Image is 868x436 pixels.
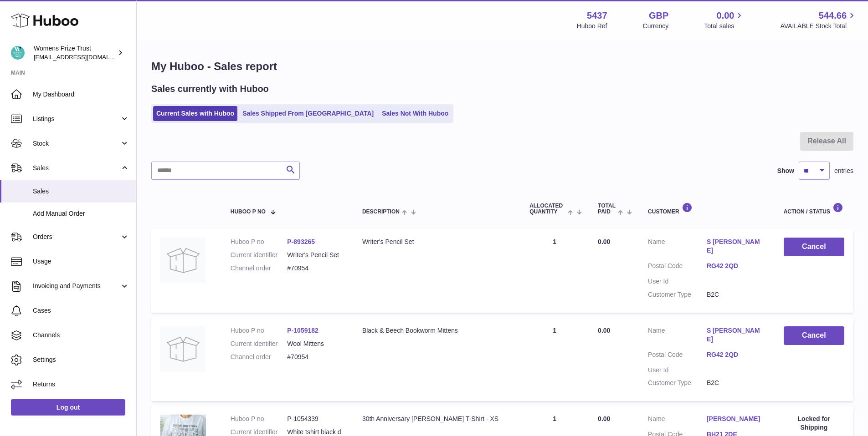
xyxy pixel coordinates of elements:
[379,106,452,121] a: Sales Not With Huboo
[362,415,511,423] div: 30th Anniversary [PERSON_NAME] T-Shirt - XS
[33,139,120,148] span: Stock
[231,340,288,348] dt: Current identifier
[648,290,707,299] dt: Customer Type
[33,355,129,364] span: Settings
[231,326,288,335] dt: Huboo P no
[784,415,844,432] div: Locked for Shipping
[33,257,129,266] span: Usage
[648,238,707,257] dt: Name
[362,238,511,246] div: Writer's Pencil Set
[33,282,120,290] span: Invoicing and Payments
[33,90,129,99] span: My Dashboard
[287,264,344,273] dd: #70954
[648,350,707,361] dt: Postal Code
[160,326,206,372] img: no-photo.jpg
[704,22,745,30] span: Total sales
[598,238,610,245] span: 0.00
[231,264,288,273] dt: Channel order
[231,353,288,361] dt: Channel order
[362,209,400,215] span: Description
[707,379,765,387] dd: B2C
[33,164,120,172] span: Sales
[33,233,120,241] span: Orders
[648,326,707,346] dt: Name
[33,306,129,315] span: Cases
[287,340,344,348] dd: Wool Mittens
[784,203,844,215] div: Action / Status
[33,331,129,340] span: Channels
[707,290,765,299] dd: B2C
[649,10,668,22] strong: GBP
[287,353,344,361] dd: #70954
[160,238,206,283] img: no-photo.jpg
[707,262,765,270] a: RG42 2QD
[231,415,288,423] dt: Huboo P no
[598,415,610,422] span: 0.00
[819,10,847,22] span: 544.66
[520,228,589,312] td: 1
[231,251,288,259] dt: Current identifier
[151,59,853,74] h1: My Huboo - Sales report
[231,238,288,246] dt: Huboo P no
[598,203,616,215] span: Total paid
[11,46,25,60] img: info@womensprizeforfiction.co.uk
[33,209,129,218] span: Add Manual Order
[151,83,269,95] h2: Sales currently with Huboo
[362,326,511,335] div: Black & Beech Bookworm Mittens
[287,238,315,245] a: P-893265
[784,326,844,345] button: Cancel
[707,415,765,423] a: [PERSON_NAME]
[648,262,707,273] dt: Postal Code
[520,317,589,401] td: 1
[577,22,607,30] div: Huboo Ref
[648,379,707,387] dt: Customer Type
[598,327,610,334] span: 0.00
[780,10,857,30] a: 544.66 AVAILABLE Stock Total
[704,10,745,30] a: 0.00 Total sales
[153,106,237,121] a: Current Sales with Huboo
[287,251,344,259] dd: Writer's Pencil Set
[239,106,377,121] a: Sales Shipped From [GEOGRAPHIC_DATA]
[34,53,134,61] span: [EMAIL_ADDRESS][DOMAIN_NAME]
[287,327,318,334] a: P-1059182
[587,10,607,22] strong: 5437
[287,415,344,423] dd: P-1054339
[707,238,765,255] a: S [PERSON_NAME]
[33,187,129,196] span: Sales
[707,350,765,359] a: RG42 2QD
[648,415,707,426] dt: Name
[33,380,129,389] span: Returns
[648,203,765,215] div: Customer
[777,167,794,175] label: Show
[33,115,120,123] span: Listings
[529,203,565,215] span: ALLOCATED Quantity
[780,22,857,30] span: AVAILABLE Stock Total
[784,238,844,256] button: Cancel
[707,326,765,344] a: S [PERSON_NAME]
[717,10,734,22] span: 0.00
[34,44,116,61] div: Womens Prize Trust
[643,22,669,30] div: Currency
[11,399,125,416] a: Log out
[648,366,707,375] dt: User Id
[231,209,266,215] span: Huboo P no
[648,277,707,286] dt: User Id
[834,167,853,175] span: entries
